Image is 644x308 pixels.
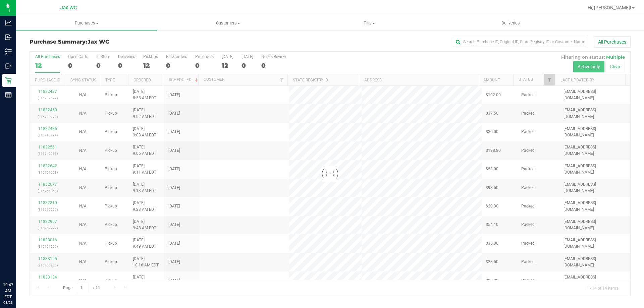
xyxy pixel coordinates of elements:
p: 10:47 AM EDT [3,282,13,300]
span: Hi, [PERSON_NAME]! [588,5,631,10]
span: Customers [158,20,298,26]
a: Deliveries [440,16,581,30]
inline-svg: Inventory [5,48,12,55]
a: Purchases [16,16,157,30]
input: Search Purchase ID, Original ID, State Registry ID or Customer Name... [453,37,587,47]
button: All Purchases [594,36,631,48]
a: Tills [299,16,440,30]
inline-svg: Outbound [5,63,12,69]
span: Tills [299,20,439,26]
inline-svg: Analytics [5,19,12,26]
span: Jax WC [88,39,109,45]
inline-svg: Inbound [5,34,12,41]
span: Purchases [16,20,157,26]
a: Customers [157,16,299,30]
inline-svg: Reports [5,91,12,98]
h3: Purchase Summary: [30,39,230,45]
span: Jax WC [60,5,77,11]
span: Deliveries [492,20,529,26]
p: 08/23 [3,300,13,305]
iframe: Resource center [7,254,27,274]
inline-svg: Retail [5,77,12,84]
